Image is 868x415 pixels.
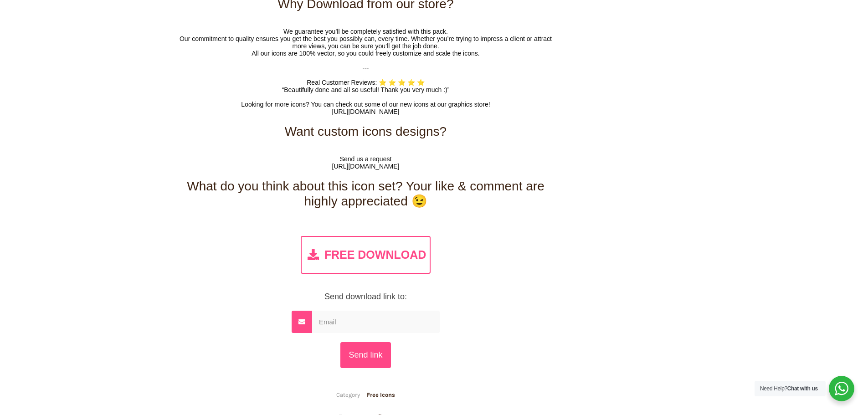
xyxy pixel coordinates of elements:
p: Send download link to: [286,292,446,302]
strong: Chat with us [787,385,818,392]
input: Email [312,311,440,333]
input: Send link [340,342,390,368]
span: FREE DOWNLOAD [324,248,426,261]
a: Free Icons [367,391,395,399]
h2: Want custom icons designs? [179,124,553,139]
h2: What do you think about this icon set? Your like & comment are highly appreciated 😉 [179,179,553,209]
span: Need Help? [760,385,818,392]
div: Category [170,391,562,399]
